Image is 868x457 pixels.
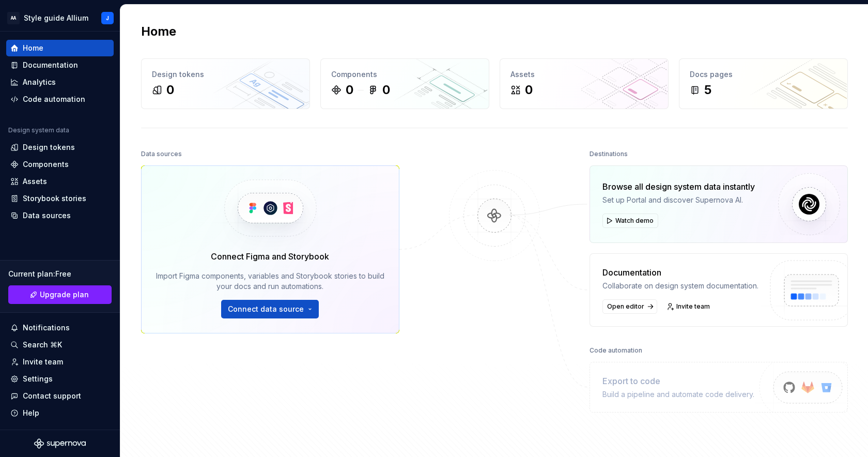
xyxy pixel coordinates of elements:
[8,126,69,134] div: Design system data
[40,290,89,300] span: Upgrade plan
[6,173,114,190] a: Assets
[8,269,112,279] div: Current plan : Free
[2,7,118,29] button: AAStyle guide AlliumJ
[690,69,837,80] div: Docs pages
[6,91,114,108] a: Code automation
[23,391,81,401] div: Contact support
[34,438,86,449] svg: Supernova Logo
[23,340,62,350] div: Search ⌘K
[23,357,63,367] div: Invite team
[6,40,114,56] a: Home
[525,82,533,98] div: 0
[23,60,78,70] div: Documentation
[382,82,390,98] div: 0
[23,176,47,187] div: Assets
[106,14,109,22] div: J
[228,304,304,314] span: Connect data source
[500,58,669,109] a: Assets0
[156,271,384,292] div: Import Figma components, variables and Storybook stories to build your docs and run automations.
[602,389,754,400] div: Build a pipeline and automate code delivery.
[6,207,114,224] a: Data sources
[602,266,758,279] div: Documentation
[141,147,182,161] div: Data sources
[23,408,39,418] div: Help
[607,302,644,311] span: Open editor
[602,214,658,228] button: Watch demo
[602,375,754,387] div: Export to code
[6,156,114,173] a: Components
[320,58,489,109] a: Components00
[23,193,86,204] div: Storybook stories
[602,195,755,205] div: Set up Portal and discover Supernova AI.
[590,343,642,358] div: Code automation
[510,69,658,80] div: Assets
[23,374,53,384] div: Settings
[23,94,85,104] div: Code automation
[6,405,114,421] button: Help
[602,281,758,291] div: Collaborate on design system documentation.
[141,58,310,109] a: Design tokens0
[6,319,114,336] button: Notifications
[211,250,329,263] div: Connect Figma and Storybook
[6,190,114,207] a: Storybook stories
[602,299,657,314] a: Open editor
[331,69,478,80] div: Components
[6,139,114,156] a: Design tokens
[7,12,20,24] div: AA
[6,74,114,90] a: Analytics
[602,180,755,193] div: Browse all design system data instantly
[152,69,299,80] div: Design tokens
[615,217,654,225] span: Watch demo
[23,77,56,87] div: Analytics
[6,57,114,73] a: Documentation
[6,371,114,387] a: Settings
[6,388,114,404] button: Contact support
[679,58,848,109] a: Docs pages5
[8,285,112,304] button: Upgrade plan
[23,43,43,53] div: Home
[141,23,176,40] h2: Home
[23,142,75,153] div: Design tokens
[23,323,70,333] div: Notifications
[23,159,69,170] div: Components
[676,302,710,311] span: Invite team
[166,82,174,98] div: 0
[24,13,88,23] div: Style guide Allium
[704,82,711,98] div: 5
[23,210,71,221] div: Data sources
[221,300,319,318] button: Connect data source
[590,147,628,161] div: Destinations
[663,299,715,314] a: Invite team
[346,82,353,98] div: 0
[6,337,114,353] button: Search ⌘K
[6,354,114,370] a: Invite team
